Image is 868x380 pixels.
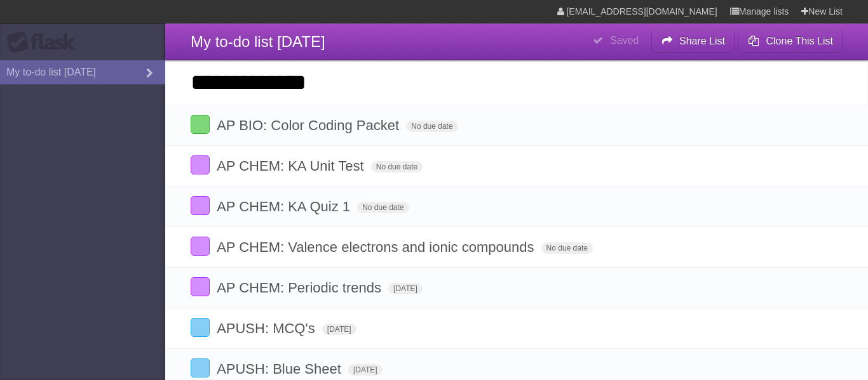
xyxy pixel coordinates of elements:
span: [DATE] [348,364,383,376]
span: AP CHEM: Valence electrons and ionic compounds [217,239,537,255]
b: Saved [610,35,639,46]
span: No due date [406,121,458,132]
span: My to-do list [DATE] [191,33,325,50]
span: No due date [357,202,409,213]
span: AP BIO: Color Coding Packet [217,117,402,133]
span: AP CHEM: Periodic trends [217,280,384,296]
label: Done [191,277,210,296]
b: Clone This List [766,36,833,46]
span: [DATE] [322,324,356,335]
b: Share List [679,36,725,46]
label: Done [191,318,210,337]
span: AP CHEM: KA Quiz 1 [217,199,353,214]
span: No due date [541,242,593,254]
span: [DATE] [388,283,423,294]
label: Done [191,155,210,174]
button: Share List [651,30,735,53]
label: Done [191,115,210,134]
span: AP CHEM: KA Unit Test [217,158,367,174]
span: APUSH: MCQ's [217,320,318,336]
label: Done [191,358,210,377]
button: Clone This List [738,30,843,53]
span: No due date [371,161,423,173]
span: APUSH: Blue Sheet [217,361,344,377]
div: Flask [6,31,83,54]
label: Done [191,196,210,215]
label: Done [191,237,210,256]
